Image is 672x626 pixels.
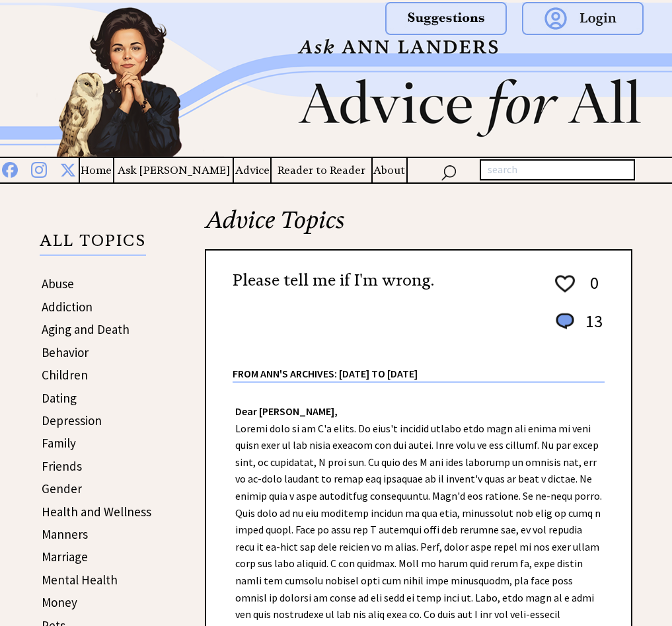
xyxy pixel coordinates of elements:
[42,549,88,565] a: Marriage
[553,311,577,332] img: message_round%201.png
[42,344,89,360] a: Behavior
[522,2,644,35] img: login.png
[42,367,88,383] a: Children
[80,162,113,178] a: Home
[441,162,457,181] img: search_nav.png
[2,159,18,178] img: facebook%20blue.png
[42,276,74,292] a: Abuse
[233,270,434,291] h2: Please tell me if I'm wrong.
[42,594,77,610] a: Money
[205,204,632,249] h2: Advice Topics
[42,321,130,337] a: Aging and Death
[42,481,82,496] a: Gender
[233,346,605,381] div: From Ann's Archives: [DATE] to [DATE]
[31,159,47,178] img: instagram%20blue.png
[42,458,82,474] a: Friends
[579,272,603,309] td: 0
[553,272,577,295] img: heart_outline%201.png
[42,435,76,451] a: Family
[373,162,406,178] a: About
[385,2,507,35] img: suggestions.png
[272,162,371,178] a: Reader to Reader
[42,390,77,406] a: Dating
[42,412,102,428] a: Depression
[42,504,151,520] a: Health and Wellness
[42,526,88,542] a: Manners
[579,310,603,345] td: 13
[42,299,93,315] a: Addiction
[60,160,76,178] img: x%20blue.png
[235,405,338,418] strong: Dear [PERSON_NAME],
[40,233,146,256] p: ALL TOPICS
[42,572,118,588] a: Mental Health
[114,162,233,178] a: Ask [PERSON_NAME]
[480,159,635,180] input: search
[234,162,270,178] a: Advice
